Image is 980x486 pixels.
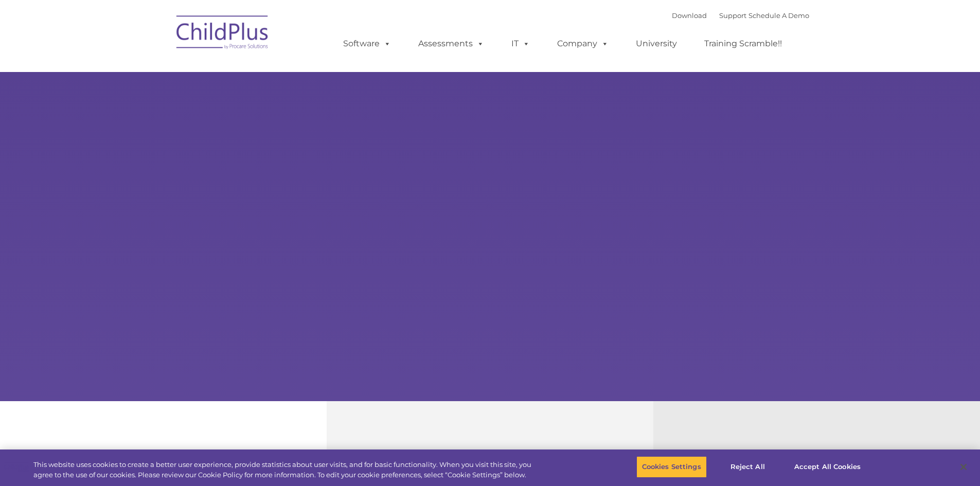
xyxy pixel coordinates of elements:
a: Training Scramble!! [694,33,792,54]
button: Accept All Cookies [789,456,866,478]
a: Support [719,11,746,20]
div: This website uses cookies to create a better user experience, provide statistics about user visit... [33,460,539,480]
a: University [626,33,687,54]
a: Download [672,11,707,20]
a: Schedule A Demo [749,11,809,20]
button: Reject All [716,456,780,478]
a: Software [333,33,401,54]
a: Assessments [408,33,494,54]
a: Company [547,33,619,54]
font: | [672,11,809,20]
button: Close [952,456,975,478]
a: IT [501,33,540,54]
img: ChildPlus by Procare Solutions [171,8,274,60]
button: Cookies Settings [636,456,707,478]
